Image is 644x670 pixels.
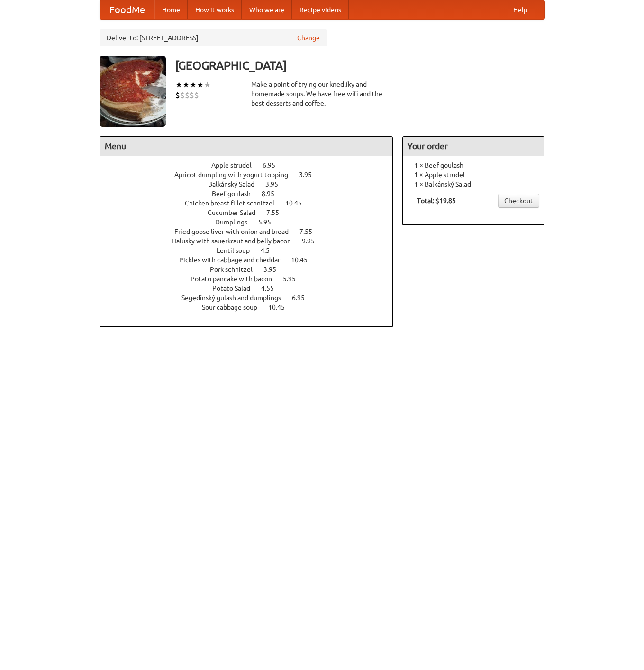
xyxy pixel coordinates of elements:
[208,180,264,188] span: Balkánský Salad
[211,161,261,169] span: Apple strudel
[261,247,279,254] span: 4.5
[204,80,211,90] li: ★
[188,0,242,19] a: How it works
[242,0,292,19] a: Who we are
[185,90,190,100] li: $
[261,285,283,292] span: 4.55
[217,247,287,254] a: Lentil soup 4.5
[299,228,322,235] span: 7.55
[208,209,297,216] a: Cucumber Salad 7.55
[506,0,535,19] a: Help
[175,56,545,75] h3: [GEOGRAPHIC_DATA]
[408,161,539,170] li: 1 × Beef goulash
[202,304,302,311] a: Sour cabbage soup 10.45
[202,304,267,311] span: Sour cabbage soup
[297,33,320,43] a: Change
[265,180,288,188] span: 3.95
[175,80,182,90] li: ★
[180,90,185,100] li: $
[211,161,293,169] a: Apple strudel 6.95
[266,209,289,216] span: 7.55
[408,170,539,179] li: 1 × Apple strudel
[215,218,289,226] a: Dumplings 5.95
[181,294,290,302] span: Segedínský gulash and dumplings
[208,209,265,216] span: Cucumber Salad
[292,294,314,302] span: 6.95
[175,90,180,100] li: $
[210,266,294,273] a: Pork schnitzel 3.95
[251,80,393,108] div: Make a point of trying our knedlíky and homemade soups. We have free wifi and the best desserts a...
[182,80,190,90] li: ★
[498,194,539,208] a: Checkout
[174,171,298,179] span: Apricot dumpling with yogurt topping
[262,190,284,197] span: 8.95
[263,161,285,169] span: 6.95
[174,228,330,235] a: Fried goose liver with onion and bread 7.55
[172,237,332,245] a: Halusky with sauerkraut and belly bacon 9.95
[185,199,284,207] span: Chicken breast fillet schnitzel
[174,228,298,235] span: Fried goose liver with onion and bread
[210,266,262,273] span: Pork schnitzel
[212,190,260,197] span: Beef goulash
[292,0,349,19] a: Recipe videos
[181,294,322,302] a: Segedínský gulash and dumplings 6.95
[302,237,324,245] span: 9.95
[154,0,188,19] a: Home
[299,171,321,179] span: 3.95
[172,237,300,245] span: Halusky with sauerkraut and belly bacon
[263,266,286,273] span: 3.95
[190,275,313,283] a: Potato pancake with bacon 5.95
[100,29,327,46] div: Deliver to: [STREET_ADDRESS]
[258,218,281,226] span: 5.95
[208,180,296,188] a: Balkánský Salad 3.95
[268,304,294,311] span: 10.45
[197,80,204,90] li: ★
[194,90,199,100] li: $
[285,199,311,207] span: 10.45
[100,137,393,156] h4: Menu
[190,80,197,90] li: ★
[174,171,329,179] a: Apricot dumpling with yogurt topping 3.95
[212,285,291,292] a: Potato Salad 4.55
[100,56,166,127] img: angular.jpg
[100,0,154,19] a: FoodMe
[283,275,305,283] span: 5.95
[417,197,456,205] b: Total: $19.85
[217,247,259,254] span: Lentil soup
[179,256,325,264] a: Pickles with cabbage and cheddar 10.45
[291,256,317,264] span: 10.45
[190,275,281,283] span: Potato pancake with bacon
[212,285,260,292] span: Potato Salad
[403,137,544,156] h4: Your order
[408,179,539,189] li: 1 × Balkánský Salad
[212,190,292,197] a: Beef goulash 8.95
[190,90,194,100] li: $
[179,256,290,264] span: Pickles with cabbage and cheddar
[185,199,319,207] a: Chicken breast fillet schnitzel 10.45
[215,218,257,226] span: Dumplings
